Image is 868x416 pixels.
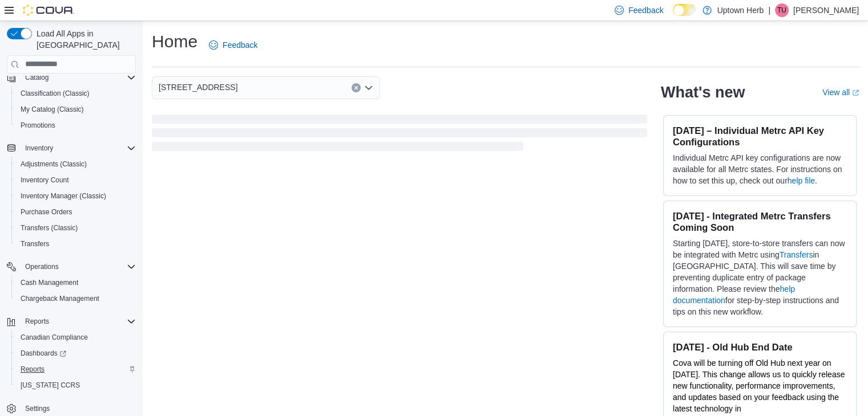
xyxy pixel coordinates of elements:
span: Canadian Compliance [16,331,136,344]
span: Dashboards [21,349,66,358]
button: Cash Management [11,275,140,291]
a: Dashboards [16,346,71,360]
a: Settings [21,402,54,415]
span: Reports [25,317,49,326]
a: Inventory Manager (Classic) [16,189,111,203]
span: Cash Management [21,278,78,287]
span: Classification (Classic) [16,87,136,100]
p: Individual Metrc API key configurations are now available for all Metrc states. For instructions ... [673,152,847,186]
span: Adjustments (Classic) [16,157,136,171]
button: Clear input [352,83,361,92]
span: Loading [152,117,647,153]
span: Adjustments (Classic) [21,160,87,169]
a: Purchase Orders [16,205,77,219]
a: Promotions [16,119,60,132]
img: Cova [23,5,74,16]
a: Canadian Compliance [16,331,92,344]
span: Purchase Orders [16,205,136,219]
button: Inventory [21,141,58,155]
p: | [768,3,770,17]
button: Catalog [21,71,53,84]
button: Reports [11,361,140,377]
a: Classification (Classic) [16,87,94,100]
span: Inventory [21,141,136,155]
a: Transfers [16,237,54,251]
svg: External link [852,89,859,96]
span: Feedback [628,5,663,16]
span: [US_STATE] CCRS [21,381,80,390]
span: Promotions [21,121,55,130]
h2: What's new [661,83,745,101]
span: My Catalog (Classic) [16,103,136,116]
span: Washington CCRS [16,378,136,392]
p: [PERSON_NAME] [793,3,859,17]
a: Transfers [780,250,813,259]
div: Tom Uszynski [775,3,789,17]
span: Load All Apps in [GEOGRAPHIC_DATA] [32,28,136,51]
button: Adjustments (Classic) [11,156,140,172]
span: Canadian Compliance [21,333,88,342]
span: Inventory Count [16,173,136,187]
span: Promotions [16,119,136,132]
button: My Catalog (Classic) [11,101,140,117]
span: Inventory Manager (Classic) [21,191,106,201]
span: [STREET_ADDRESS] [159,80,237,94]
span: Catalog [25,73,49,82]
span: Inventory [25,144,53,153]
a: View allExternal link [822,88,859,97]
span: Reports [16,362,136,376]
span: Settings [21,401,136,415]
button: Inventory [2,140,140,156]
p: Uptown Herb [717,3,764,17]
span: Inventory Count [21,176,69,185]
span: Reports [21,365,45,374]
span: Feedback [223,39,257,51]
input: Dark Mode [673,4,697,16]
span: Operations [25,262,59,271]
span: Chargeback Management [21,294,99,303]
a: Feedback [204,34,262,56]
span: Purchase Orders [21,207,72,217]
span: Dark Mode [673,16,673,17]
a: My Catalog (Classic) [16,103,88,116]
button: Purchase Orders [11,204,140,220]
button: Canadian Compliance [11,329,140,345]
button: Transfers (Classic) [11,220,140,236]
span: Transfers [21,239,49,248]
button: Transfers [11,236,140,252]
button: Operations [21,260,63,274]
a: [US_STATE] CCRS [16,378,84,392]
button: Reports [21,315,54,328]
a: help file [788,176,815,185]
button: Operations [2,259,140,275]
button: Classification (Classic) [11,85,140,101]
a: Reports [16,362,49,376]
span: Dashboards [16,346,136,360]
button: [US_STATE] CCRS [11,377,140,393]
span: Chargeback Management [16,292,136,305]
span: Inventory Manager (Classic) [16,189,136,203]
button: Promotions [11,117,140,133]
span: Transfers (Classic) [16,221,136,235]
a: Transfers (Classic) [16,221,82,235]
button: Chargeback Management [11,291,140,307]
span: Reports [21,315,136,328]
a: Dashboards [11,345,140,361]
span: Catalog [21,71,136,84]
span: Classification (Classic) [21,89,90,98]
h1: Home [152,30,197,53]
span: TU [777,3,786,17]
p: Starting [DATE], store-to-store transfers can now be integrated with Metrc using in [GEOGRAPHIC_D... [673,238,847,317]
a: Chargeback Management [16,292,104,305]
button: Inventory Count [11,172,140,188]
button: Inventory Manager (Classic) [11,188,140,204]
button: Catalog [2,70,140,85]
span: Transfers (Classic) [21,223,78,233]
h3: [DATE] - Old Hub End Date [673,341,847,353]
span: Settings [25,404,50,413]
span: My Catalog (Classic) [21,105,84,114]
a: help documentation [673,284,795,305]
span: Operations [21,260,136,274]
a: Cash Management [16,276,83,289]
a: Inventory Count [16,173,74,187]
